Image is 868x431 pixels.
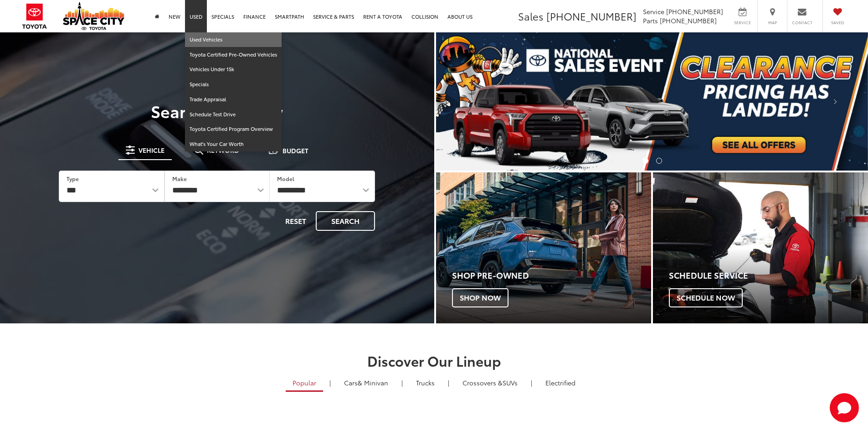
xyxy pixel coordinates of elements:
[830,393,859,422] button: Toggle Chat Window
[277,175,294,182] label: Model
[456,375,524,390] a: SUVs
[792,20,812,26] span: Contact
[452,288,508,307] span: Shop Now
[518,9,544,23] span: Sales
[282,147,308,154] span: Budget
[316,211,375,231] button: Search
[529,378,534,387] li: |
[185,137,282,151] a: What's Your Car Worth
[409,375,442,390] a: Trucks
[358,378,388,387] span: & Minivan
[830,393,859,422] svg: Start Chat
[656,158,662,164] li: Go to slide number 2.
[185,92,282,107] a: Trade Appraisal
[185,77,282,92] a: Specials
[185,107,282,122] a: Schedule Test Drive
[185,122,282,137] a: Toyota Certified Program Overview
[277,211,314,231] button: Reset
[185,32,282,47] a: Used Vehicles
[436,51,501,152] button: Click to view previous picture.
[286,375,323,392] a: Popular
[827,20,847,26] span: Saved
[642,158,648,164] li: Go to slide number 1.
[172,175,187,182] label: Make
[67,175,79,182] label: Type
[803,51,868,152] button: Click to view next picture.
[666,7,723,16] span: [PHONE_NUMBER]
[643,7,664,16] span: Service
[462,378,503,387] span: Crossovers &
[539,375,582,390] a: Electrified
[185,47,282,62] a: Toyota Certified Pre-Owned Vehicles
[139,147,164,153] span: Vehicle
[669,271,868,280] h4: Schedule Service
[399,378,405,387] li: |
[63,2,124,30] img: Space City Toyota
[185,62,282,77] a: Vehicles Under 15k
[446,378,452,387] li: |
[660,16,717,25] span: [PHONE_NUMBER]
[452,271,651,280] h4: Shop Pre-Owned
[327,378,333,387] li: |
[38,102,396,120] h3: Search Inventory
[546,9,637,23] span: [PHONE_NUMBER]
[207,147,239,153] span: Keyword
[436,172,651,323] a: Shop Pre-Owned Shop Now
[669,288,743,307] span: Schedule Now
[436,172,651,323] div: Toyota
[653,172,868,323] a: Schedule Service Schedule Now
[653,172,868,323] div: Toyota
[732,20,753,26] span: Service
[762,20,782,26] span: Map
[113,353,755,368] h2: Discover Our Lineup
[643,16,658,25] span: Parts
[337,375,395,390] a: Cars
